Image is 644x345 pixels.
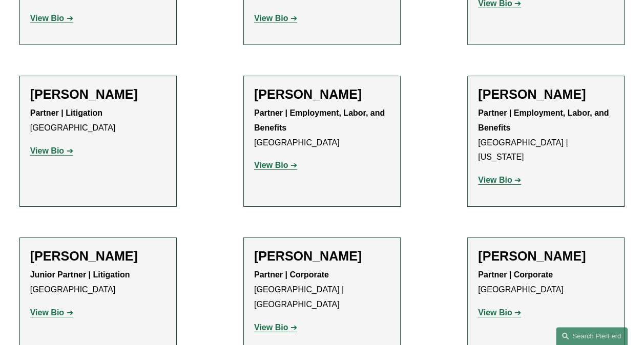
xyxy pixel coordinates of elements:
[30,270,130,279] strong: Junior Partner | Litigation
[30,109,102,117] strong: Partner | Litigation
[254,161,288,169] strong: View Bio
[254,106,390,150] p: [GEOGRAPHIC_DATA]
[30,87,166,102] h2: [PERSON_NAME]
[478,87,614,102] h2: [PERSON_NAME]
[478,308,521,317] a: View Bio
[254,268,390,312] p: [GEOGRAPHIC_DATA] | [GEOGRAPHIC_DATA]
[30,308,64,317] strong: View Bio
[254,248,390,264] h2: [PERSON_NAME]
[478,308,512,317] strong: View Bio
[478,176,521,184] a: View Bio
[30,248,166,264] h2: [PERSON_NAME]
[254,14,288,23] strong: View Bio
[30,268,166,297] p: [GEOGRAPHIC_DATA]
[254,14,297,23] a: View Bio
[478,109,611,132] strong: Partner | Employment, Labor, and Benefits
[30,146,64,155] strong: View Bio
[254,161,297,169] a: View Bio
[254,323,297,332] a: View Bio
[30,14,64,23] strong: View Bio
[556,327,628,345] a: Search this site
[478,106,614,165] p: [GEOGRAPHIC_DATA] | [US_STATE]
[478,176,512,184] strong: View Bio
[30,106,166,136] p: [GEOGRAPHIC_DATA]
[254,270,329,279] strong: Partner | Corporate
[478,270,553,279] strong: Partner | Corporate
[478,268,614,297] p: [GEOGRAPHIC_DATA]
[30,146,73,155] a: View Bio
[30,308,73,317] a: View Bio
[478,248,614,264] h2: [PERSON_NAME]
[30,14,73,23] a: View Bio
[254,87,390,102] h2: [PERSON_NAME]
[254,109,387,132] strong: Partner | Employment, Labor, and Benefits
[254,323,288,332] strong: View Bio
